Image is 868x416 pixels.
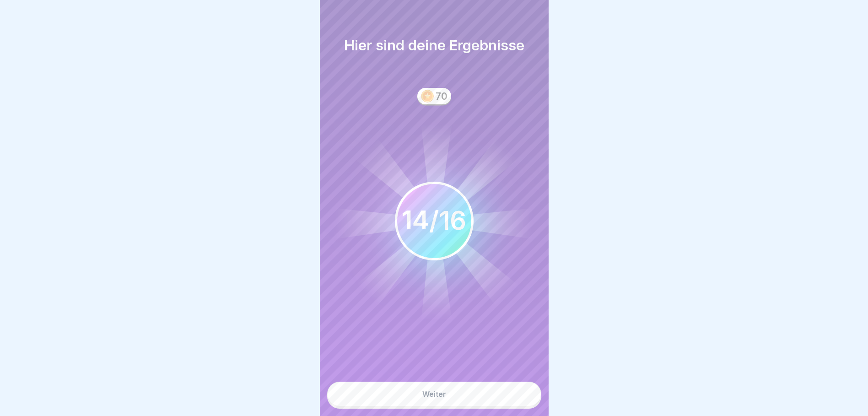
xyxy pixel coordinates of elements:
[327,382,541,406] button: Weiter
[436,91,447,102] div: 70
[344,37,524,54] h1: Hier sind deine Ergebnisse
[402,205,466,236] div: / 16
[401,205,429,236] div: 14
[422,390,446,398] div: Weiter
